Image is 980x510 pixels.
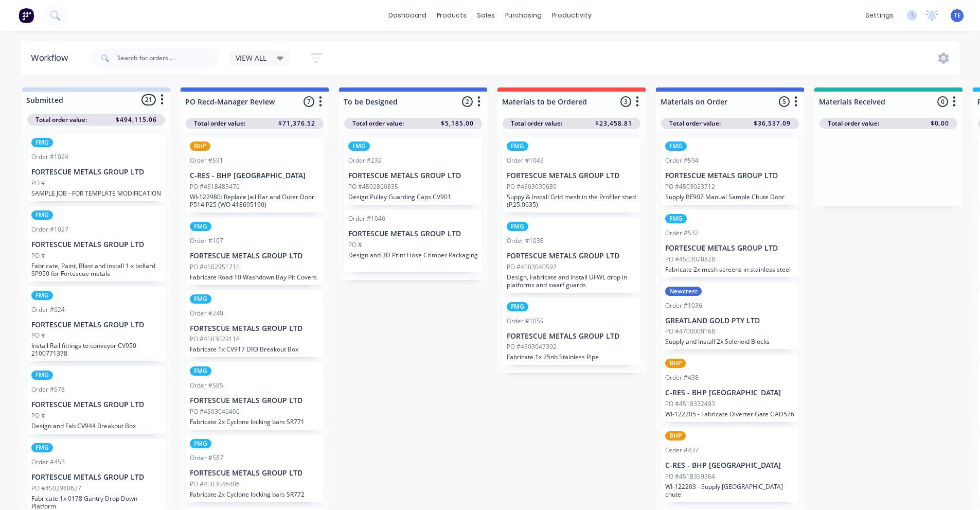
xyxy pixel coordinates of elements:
[31,251,45,260] p: PO #
[661,210,799,277] div: FMGOrder #532FORTESCUE METALS GROUP LTDPO #4503028828Fabricate 2x mesh screens in stainless steel
[190,335,240,344] p: PO #4503029118
[31,321,161,329] p: FORTESCUE METALS GROUP LTD
[31,495,161,510] p: Fabricate 1x 0178 Gantry Drop Down Platform
[31,458,65,467] div: Order #453
[665,338,795,345] p: Supply and Install 2x Solenoid Blocks
[507,236,544,245] div: Order #1038
[194,119,245,128] span: Total order value:
[665,142,687,151] div: FMG
[348,142,370,151] div: FMG
[665,446,699,455] div: Order #437
[507,252,636,260] p: FORTESCUE METALS GROUP LTD
[190,381,223,390] div: Order #585
[31,484,81,493] p: PO #4502980627
[441,119,474,128] span: $5,185.00
[931,119,949,128] span: $0.00
[190,309,223,318] div: Order #240
[503,298,640,365] div: FMGOrder #1059FORTESCUE METALS GROUP LTDPO #4503047392Fabricate 1x 25nb Stainless Pipe
[190,273,319,281] p: Fabricate Road 10 Washdown Bay Pit Covers
[31,152,68,162] div: Order #1024
[190,294,211,304] div: FMG
[665,214,687,223] div: FMG
[31,371,53,380] div: FMG
[665,171,795,180] p: FORTESCUE METALS GROUP LTD
[190,480,240,489] p: PO #4503046406
[31,240,161,249] p: FORTESCUE METALS GROUP LTD
[665,483,795,498] p: WI-122203 - Supply [GEOGRAPHIC_DATA] chute
[595,119,632,128] span: $23,458.81
[472,8,500,23] div: sales
[665,255,715,264] p: PO #4503028828
[31,305,65,314] div: Order #624
[35,115,87,125] span: Total order value:
[665,244,795,253] p: FORTESCUE METALS GROUP LTD
[507,342,557,351] p: PO #4503047392
[186,290,324,358] div: FMGOrder #240FORTESCUE METALS GROUP LTDPO #4503029118Fabricate 1x CV917 DR3 Breakout Box
[511,119,562,128] span: Total order value:
[661,283,799,350] div: NewcrestOrder #1036GREATLAND GOLD PTY LTDPO #4700000168Supply and Install 2x Solenoid Blocks
[190,407,240,416] p: PO #4503046406
[31,179,45,188] p: PO #
[507,316,544,326] div: Order #1059
[507,182,557,191] p: PO #4503039689
[31,168,161,177] p: FORTESCUE METALS GROUP LTD
[31,262,161,277] p: Fabricate, Paint, Blast and install 1 x bollard SP950 for Fortescue metals
[190,469,319,478] p: FORTESCUE METALS GROUP LTD
[352,119,404,128] span: Total order value:
[348,214,385,223] div: Order #1046
[27,366,165,434] div: FMGOrder #578FORTESCUE METALS GROUP LTDPO #Design and Fab CV944 Breakout Box
[507,353,636,361] p: Fabricate 1x 25nb Stainless Pipe
[31,189,161,197] p: SAMPLE JOB - FOR TEMPLATE MODIFICATION
[190,262,240,272] p: PO #4502951715
[116,115,157,125] span: $494,115.06
[190,236,223,245] div: Order #107
[507,332,636,341] p: FORTESCUE METALS GROUP LTD
[31,422,161,430] p: Design and Fab CV944 Breakout Box
[665,301,702,310] div: Order #1036
[31,331,45,340] p: PO #
[661,355,799,422] div: BHPOrder #438C-RES - BHP [GEOGRAPHIC_DATA]PO #4518332493WI-122205 - Fabricate Diverter Gate GAD576
[31,473,161,482] p: FORTESCUE METALS GROUP LTD
[31,52,73,64] div: Workflow
[190,453,223,463] div: Order #587
[507,142,528,151] div: FMG
[31,400,161,409] p: FORTESCUE METALS GROUP LTD
[348,193,478,201] p: Design Pulley Guarding Caps CV901
[665,399,715,409] p: PO #4518332493
[348,230,478,238] p: FORTESCUE METALS GROUP LTD
[500,8,547,23] div: purchasing
[665,373,699,382] div: Order #438
[383,8,432,23] a: dashboard
[31,210,53,220] div: FMG
[190,171,319,180] p: C-RES - BHP [GEOGRAPHIC_DATA]
[665,389,795,397] p: C-RES - BHP [GEOGRAPHIC_DATA]
[190,193,319,208] p: WI-122980: Replace Jail Bar and Outer Door P514 P25 (WO 418695190)
[507,273,636,289] p: Design, Fabricate and Install UFWL drop in platforms and swarf guards
[661,427,799,502] div: BHPOrder #437C-RES - BHP [GEOGRAPHIC_DATA]PO #4518359364WI-122203 - Supply [GEOGRAPHIC_DATA] chute
[190,418,319,426] p: Fabricate 2x Cyclone locking bars SR771
[665,193,795,201] p: Supply BF907 Manual Sample Chute Door
[669,119,721,128] span: Total order value:
[432,8,472,23] div: products
[31,225,68,234] div: Order #1027
[190,156,223,165] div: Order #591
[661,137,799,205] div: FMGOrder #594FORTESCUE METALS GROUP LTDPO #4503023712Supply BF907 Manual Sample Chute Door
[236,52,266,63] span: VIEW ALL
[190,490,319,498] p: Fabricate 2x Cyclone locking bars SR772
[190,142,210,151] div: BHP
[19,8,34,23] img: Factory
[190,439,211,448] div: FMG
[507,222,528,231] div: FMG
[27,134,165,201] div: FMGOrder #1024FORTESCUE METALS GROUP LTDPO #SAMPLE JOB - FOR TEMPLATE MODIFICATION
[665,472,715,481] p: PO #4518359364
[860,8,899,23] div: settings
[507,193,636,208] p: Suppy & Install Grid mesh in the Profiler shed (P.25.0635)
[31,411,45,420] p: PO #
[344,137,482,205] div: FMGOrder #232FORTESCUE METALS GROUP LTDPO #4502860835Design Pulley Guarding Caps CV901
[348,251,478,259] p: Design and 3D Print Hose Crimper Packaging
[547,8,597,23] div: productivity
[190,366,211,376] div: FMG
[190,345,319,353] p: Fabricate 1x CV917 DR3 Breakout Box
[348,156,382,165] div: Order #232
[665,287,702,296] div: Newcrest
